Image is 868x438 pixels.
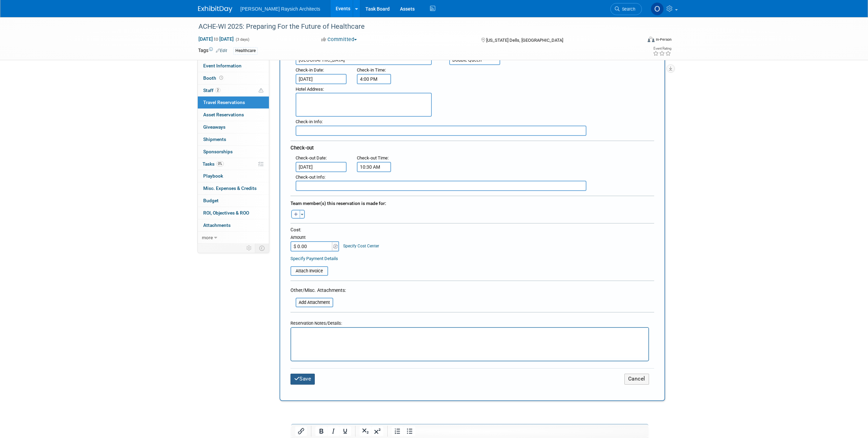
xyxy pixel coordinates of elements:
a: Specify Payment Details [290,256,338,261]
a: Shipments [198,133,269,145]
span: more [202,235,213,240]
span: Event Information [203,63,242,68]
a: Asset Reservations [198,109,269,121]
div: Event Format [601,36,672,46]
button: Committed [319,36,360,43]
img: ExhibitDay [198,6,232,13]
span: Budget [203,198,219,203]
a: Playbook [198,170,269,182]
span: Shipments [203,137,226,142]
small: : [296,87,324,92]
a: more [198,232,269,244]
a: Edit [216,48,227,53]
small: : [357,67,386,73]
span: Check-in Date [296,67,323,73]
span: Potential Scheduling Conflict -- at least one attendee is tagged in another overlapping event. [259,88,263,94]
small: : [296,67,324,73]
span: Booth not reserved yet [218,75,224,80]
span: Staff [203,88,220,93]
span: Check-out Info [296,175,324,180]
span: Tasks [203,161,224,167]
span: Check-in Time [357,67,385,73]
span: to [213,36,219,42]
img: Oscar Sprangers [651,2,664,15]
div: ACHE-WI 2025: Preparing For the Future of Healthcare [196,21,632,33]
div: Amount [290,234,340,241]
td: Toggle Event Tabs [255,244,269,253]
a: Specify Cost Center [343,244,379,248]
a: Search [610,3,642,15]
span: Playbook [203,173,223,179]
div: Other/Misc. Attachments: [290,287,346,295]
div: Cost: [290,227,654,233]
span: Giveaways [203,124,225,130]
div: Team member(s) this reservation is made for: [290,197,654,208]
span: Misc. Expenses & Credits [203,185,257,191]
small: : [296,175,325,180]
div: Healthcare [233,47,258,54]
span: ROI, Objectives & ROO [203,210,249,216]
button: Cancel [624,374,649,384]
div: Event Rating [653,47,671,50]
div: Reservation Notes/Details: [290,317,649,327]
span: [US_STATE] Dells, [GEOGRAPHIC_DATA] [486,38,563,43]
span: [DATE] [DATE] [198,36,234,42]
small: : [296,155,327,160]
span: Attachments [203,222,231,228]
a: Booth [198,72,269,84]
a: Misc. Expenses & Credits [198,182,269,194]
span: Booth [203,75,224,81]
span: Sponsorships [203,149,233,154]
span: Search [620,7,635,12]
span: (3 days) [235,37,249,42]
iframe: Rich Text Area [291,328,648,358]
a: Budget [198,195,269,207]
span: Check-out Time [357,155,388,160]
span: 0% [216,161,224,166]
a: Giveaways [198,121,269,133]
span: Travel Reservations [203,100,245,105]
td: Personalize Event Tab Strip [243,244,255,253]
span: [PERSON_NAME] Raysich Architects [241,6,320,12]
span: Check-out [290,145,314,151]
img: Format-Inperson.png [648,37,655,42]
span: Check-out Date [296,155,326,160]
small: : [357,155,389,160]
a: Attachments [198,219,269,231]
a: Tasks0% [198,158,269,170]
a: Travel Reservations [198,96,269,108]
a: Sponsorships [198,146,269,158]
span: Hotel Address [296,87,323,92]
span: Asset Reservations [203,112,244,117]
small: : [296,119,323,124]
span: Check-in Info [296,119,322,124]
a: ROI, Objectives & ROO [198,207,269,219]
a: Event Information [198,60,269,72]
span: 2 [215,88,220,93]
button: Save [290,374,315,384]
div: In-Person [656,37,672,42]
a: Staff2 [198,85,269,96]
td: Tags [198,47,227,55]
